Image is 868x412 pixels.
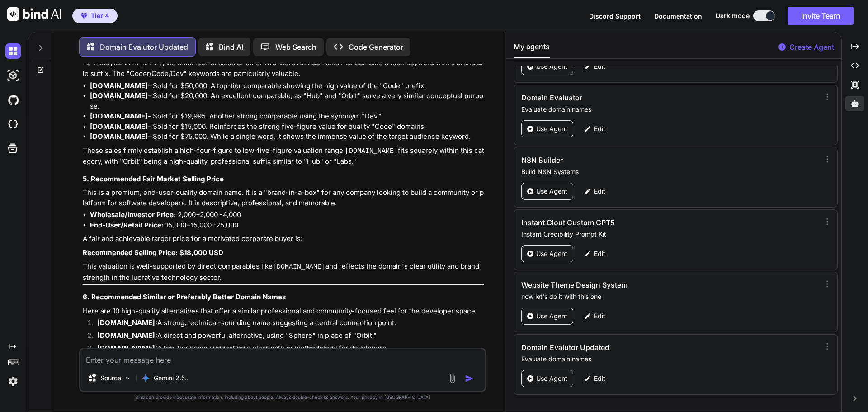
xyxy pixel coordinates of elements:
li: A direct and powerful alternative, using "Sphere" in place of "Orbit." [90,331,484,343]
mn: 15 [165,221,172,229]
h3: Website Theme Design System [521,279,728,290]
li: - Sold for $50,000. A top-tier comparable showing the high value of the "Code" prefix. [90,81,484,91]
p: These sales firmly establish a high-four-figure to low-five-figure valuation range. fits squarely... [83,146,484,167]
strong: 6. Recommended Similar or Preferably Better Domain Names [83,293,286,301]
li: 25,000 [90,220,484,231]
mn: 000 [174,221,186,229]
span: Discord Support [589,12,641,20]
strong: [DOMAIN_NAME]: [97,331,157,340]
p: now let's do it with this one [521,292,816,301]
strong: [DOMAIN_NAME] [90,122,148,131]
img: cloudideIcon [5,117,21,132]
mn: 000 [184,210,196,219]
p: Edit [594,124,605,133]
p: Domain Evalutor Updated [100,42,188,52]
code: .com [296,60,312,67]
img: Bind AI [7,7,61,21]
annotation: 2,000 - [200,210,223,219]
p: Edit [594,187,605,196]
img: attachment [447,373,458,384]
annotation: 15,000 - [191,221,216,229]
p: Source [100,374,121,383]
strong: End-User/Retail Price: [90,221,164,229]
li: - Sold for $15,000. Reinforces the strong five-figure value for quality "Code" domains. [90,122,484,132]
img: settings [5,374,21,389]
button: Invite Team [788,7,854,25]
img: darkAi-studio [5,68,21,83]
p: Edit [594,312,605,321]
img: Pick Models [124,374,132,382]
strong: [DOMAIN_NAME] [90,132,148,141]
mn: 2 [178,210,182,219]
p: Instant Credibility Prompt Kit [521,230,816,239]
li: 4,000 [90,210,484,220]
mo: − [186,221,191,229]
span: Documentation [654,12,702,20]
strong: Wholesale/Investor Price: [90,210,176,219]
p: Edit [594,374,605,383]
img: premium [81,13,87,19]
p: Use Agent [536,374,567,383]
p: Use Agent [536,187,567,196]
p: Evaluate domain names [521,355,816,364]
p: Use Agent [536,249,567,258]
p: Build N8N Systems [521,167,816,176]
p: Use Agent [536,62,567,71]
mo: − [196,210,200,219]
p: Gemini 2.5.. [154,374,189,383]
h3: Instant Clout Custom GPT5 [521,217,728,228]
button: premiumTier 4 [72,9,118,23]
img: Gemini 2.5 Pro [141,374,150,383]
p: Bind can provide inaccurate information, including about people. Always double-check its answers.... [79,394,486,401]
strong: [DOMAIN_NAME]: [97,318,157,327]
h3: Domain Evalutor Updated [521,342,728,353]
p: Edit [594,62,605,71]
li: A top-tier name suggesting a clear path or methodology for developers. [90,343,484,356]
p: This valuation is well-supported by direct comparables like and reflects the domain's clear utili... [83,261,484,283]
li: - Sold for $75,000. While a single word, it shows the immense value of the target audience keyword. [90,132,484,142]
strong: [DOMAIN_NAME] [90,81,148,90]
p: Web Search [275,42,316,52]
p: Bind AI [219,42,243,52]
mo: , [172,221,174,229]
li: A strong, technical-sounding name suggesting a central connection point. [90,318,484,331]
p: Create Agent [789,42,834,52]
code: [DOMAIN_NAME] [273,263,325,271]
code: [DOMAIN_NAME] [345,147,398,155]
strong: [DOMAIN_NAME]: [97,344,157,352]
button: My agents [514,41,550,58]
p: Use Agent [536,312,567,321]
span: Dark mode [716,11,750,20]
p: A fair and achievable target price for a motivated corporate buyer is: [83,234,484,244]
li: - Sold for $19,995. Another strong comparable using the synonym "Dev." [90,111,484,122]
img: icon [465,374,474,383]
h3: N8N Builder [521,155,728,166]
strong: Recommended Selling Price: $18,000 USD [83,248,223,257]
li: - Sold for $20,000. An excellent comparable, as "Hub" and "Orbit" serve a very similar conceptual... [90,91,484,111]
button: Documentation [654,11,702,21]
strong: [DOMAIN_NAME] [90,91,148,100]
p: Edit [594,249,605,258]
p: Code Generator [349,42,403,52]
p: Evaluate domain names [521,105,816,114]
mo: , [182,210,184,219]
strong: 5. Recommended Fair Market Selling Price [83,175,224,183]
strong: [DOMAIN_NAME] [90,112,148,120]
p: To value , we must look at sales of other two-word domains that combine a tech keyword with a bra... [83,58,484,79]
code: [DOMAIN_NAME] [110,60,163,67]
img: darkChat [5,43,21,59]
span: Tier 4 [91,11,109,20]
p: This is a premium, end-user-quality domain name. It is a "brand-in-a-box" for any company looking... [83,188,484,208]
button: Discord Support [589,11,641,21]
img: githubDark [5,92,21,108]
h3: Domain Evaluator [521,92,728,103]
p: Use Agent [536,124,567,133]
p: Here are 10 high-quality alternatives that offer a similar professional and community-focused fee... [83,306,484,317]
